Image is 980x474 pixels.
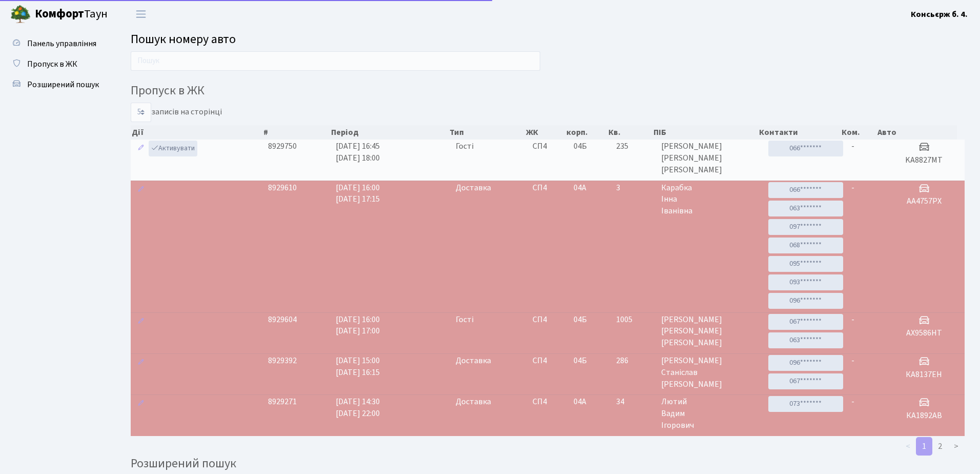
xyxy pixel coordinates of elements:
[533,355,565,367] span: СП4
[5,54,108,74] a: Пропуск в ЖК
[607,125,652,140] th: Кв.
[268,141,297,152] span: 8929750
[533,314,565,326] span: СП4
[456,182,491,194] span: Доставка
[330,125,449,140] th: Період
[135,396,147,412] a: Редагувати
[5,33,108,54] a: Панель управління
[10,4,31,25] img: logo.png
[456,396,491,408] span: Доставка
[336,314,380,337] span: [DATE] 16:00 [DATE] 17:00
[887,328,961,338] h5: АХ9586НТ
[616,355,653,367] span: 286
[661,355,760,390] span: [PERSON_NAME] Станіслав [PERSON_NAME]
[916,437,932,456] a: 1
[887,370,961,380] h5: КА8137ЕН
[616,396,653,408] span: 34
[887,196,961,206] h5: АА4757РХ
[565,125,607,140] th: корп.
[268,396,297,407] span: 8929271
[574,396,586,407] span: 04А
[135,355,147,371] a: Редагувати
[851,182,854,193] span: -
[616,141,653,152] span: 235
[336,355,380,378] span: [DATE] 15:00 [DATE] 16:15
[574,355,587,366] span: 04Б
[128,6,154,23] button: Переключити навігацію
[135,314,147,330] a: Редагувати
[616,182,653,194] span: 3
[135,141,147,156] a: Редагувати
[911,8,968,21] a: Консьєрж б. 4.
[948,437,965,456] a: >
[911,9,968,20] b: Консьєрж б. 4.
[131,30,236,48] span: Пошук номеру авто
[456,141,474,152] span: Гості
[131,457,965,471] h4: Розширений пошук
[268,182,297,193] span: 8929610
[661,141,760,176] span: [PERSON_NAME] [PERSON_NAME] [PERSON_NAME]
[27,58,77,70] span: Пропуск в ЖК
[574,314,587,325] span: 04Б
[533,396,565,408] span: СП4
[876,125,957,140] th: Авто
[448,125,525,140] th: Тип
[336,141,380,164] span: [DATE] 16:45 [DATE] 18:00
[851,396,854,407] span: -
[27,38,96,49] span: Панель управління
[131,51,540,71] input: Пошук
[456,355,491,367] span: Доставка
[336,396,380,419] span: [DATE] 14:30 [DATE] 22:00
[336,182,380,205] span: [DATE] 16:00 [DATE] 17:15
[27,79,99,90] span: Розширений пошук
[652,125,759,140] th: ПІБ
[574,141,587,152] span: 04Б
[135,182,147,198] a: Редагувати
[574,182,586,193] span: 04А
[661,314,760,349] span: [PERSON_NAME] [PERSON_NAME] [PERSON_NAME]
[851,314,854,325] span: -
[851,355,854,366] span: -
[533,182,565,194] span: СП4
[131,84,965,98] h4: Пропуск в ЖК
[131,125,262,140] th: Дії
[661,396,760,431] span: Лютий Вадим Ігорович
[525,125,565,140] th: ЖК
[533,141,565,152] span: СП4
[887,411,961,421] h5: КА1892АВ
[5,74,108,95] a: Розширений пошук
[262,125,330,140] th: #
[932,437,948,456] a: 2
[131,103,151,122] select: записів на сторінці
[35,6,84,22] b: Комфорт
[268,314,297,325] span: 8929604
[616,314,653,326] span: 1005
[887,155,961,165] h5: KA8827MT
[841,125,876,140] th: Ком.
[35,6,108,23] span: Таун
[851,141,854,152] span: -
[149,141,197,156] a: Активувати
[456,314,474,326] span: Гості
[268,355,297,366] span: 8929392
[758,125,841,140] th: Контакти
[661,182,760,218] span: Карабка Інна Іванівна
[131,103,222,122] label: записів на сторінці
